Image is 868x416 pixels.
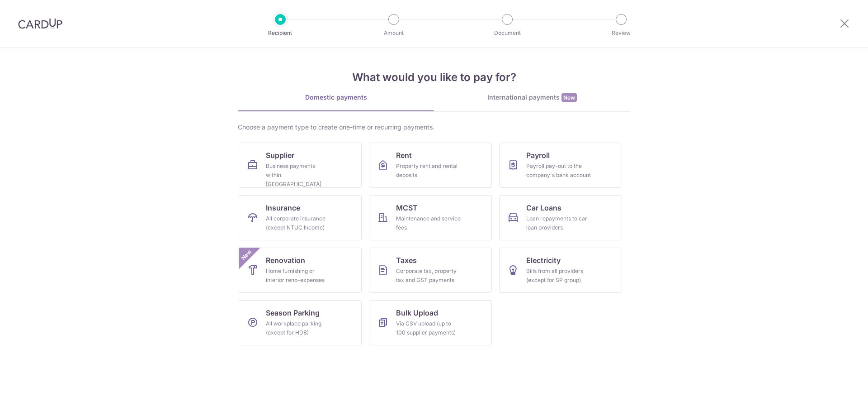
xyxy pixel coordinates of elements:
a: Bulk UploadVia CSV upload (up to 100 supplier payments) [369,300,492,345]
div: All corporate insurance (except NTUC Income) [266,214,331,232]
div: Choose a payment type to create one-time or recurring payments. [238,123,630,132]
span: New [561,93,577,102]
div: All workplace parking (except for HDB) [266,319,331,337]
p: Review [588,29,655,38]
span: Supplier [266,150,294,161]
a: PayrollPayroll pay-out to the company's bank account [499,143,622,188]
div: Loan repayments to car loan providers [526,214,591,232]
a: InsuranceAll corporate insurance (except NTUC Income) [239,195,362,240]
span: Bulk Upload [396,307,438,318]
span: Car Loans [526,202,561,213]
p: Recipient [247,29,314,38]
p: Document [474,29,541,38]
span: Electricity [526,255,561,266]
span: Rent [396,150,412,161]
a: Car LoansLoan repayments to car loan providers [499,195,622,240]
span: New [239,248,254,263]
div: Bills from all providers (except for SP group) [526,267,591,285]
span: MCST [396,202,418,213]
div: International payments [434,93,630,102]
p: Amount [360,29,427,38]
div: Payroll pay-out to the company's bank account [526,162,591,180]
div: Maintenance and service fees [396,214,461,232]
h4: What would you like to pay for? [238,69,630,86]
iframe: Opens a widget where you can find more information [810,389,859,411]
div: Business payments within [GEOGRAPHIC_DATA] [266,162,331,189]
a: TaxesCorporate tax, property tax and GST payments [369,248,492,293]
span: Payroll [526,150,550,161]
a: Season ParkingAll workplace parking (except for HDB) [239,300,362,345]
div: Home furnishing or interior reno-expenses [266,267,331,285]
a: MCSTMaintenance and service fees [369,195,492,240]
a: ElectricityBills from all providers (except for SP group) [499,248,622,293]
span: Season Parking [266,307,320,318]
img: CardUp [18,18,62,29]
span: Insurance [266,202,300,213]
div: Via CSV upload (up to 100 supplier payments) [396,319,461,337]
a: RentProperty rent and rental deposits [369,143,492,188]
div: Domestic payments [238,93,434,102]
span: Renovation [266,255,305,266]
div: Property rent and rental deposits [396,162,461,180]
a: RenovationHome furnishing or interior reno-expensesNew [239,248,362,293]
a: SupplierBusiness payments within [GEOGRAPHIC_DATA] [239,143,362,188]
div: Corporate tax, property tax and GST payments [396,267,461,285]
span: Taxes [396,255,417,266]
